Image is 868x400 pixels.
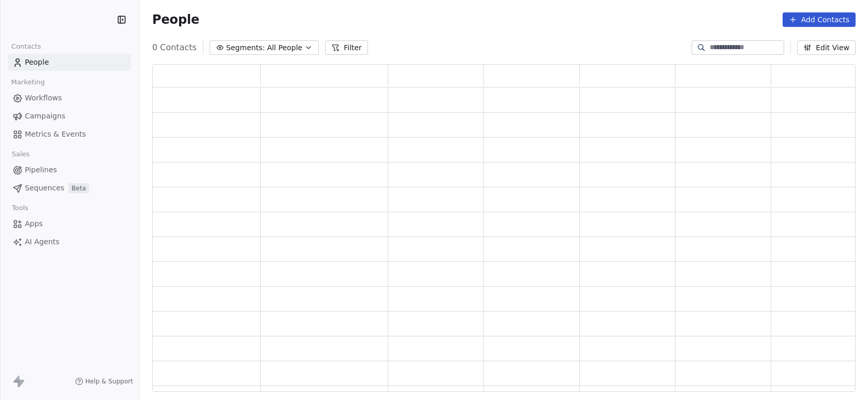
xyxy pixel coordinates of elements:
a: SequencesBeta [8,180,131,197]
span: Help & Support [85,377,133,386]
span: Campaigns [25,111,65,122]
a: Help & Support [75,377,133,386]
a: Campaigns [8,108,131,125]
span: AI Agents [25,236,60,247]
span: Marketing [7,75,49,90]
span: Pipelines [25,165,57,175]
span: Metrics & Events [25,129,86,140]
a: Pipelines [8,161,131,179]
a: AI Agents [8,233,131,250]
span: Apps [25,218,43,229]
span: 0 Contacts [152,41,197,54]
span: All People [267,42,302,53]
button: Add Contacts [783,12,856,27]
span: Workflows [25,93,62,103]
a: Workflows [8,90,131,107]
span: Contacts [7,39,46,54]
button: Edit View [797,40,856,55]
a: Apps [8,215,131,232]
span: People [25,57,49,68]
button: Filter [325,40,368,55]
a: Metrics & Events [8,126,131,143]
div: grid [153,87,867,392]
span: Sales [7,146,34,162]
span: Tools [7,200,33,216]
span: Segments: [226,42,265,53]
span: People [152,12,199,27]
a: People [8,54,131,71]
span: Sequences [25,183,64,194]
span: Beta [68,183,89,194]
